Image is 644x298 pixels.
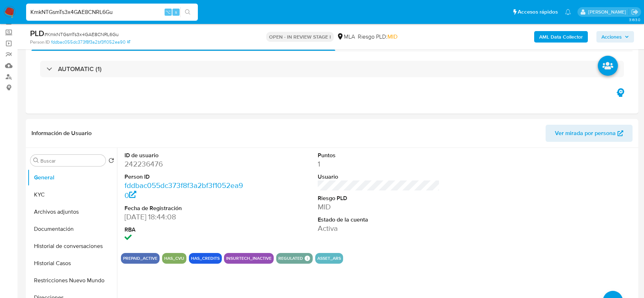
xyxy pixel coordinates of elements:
[588,9,629,15] p: magali.barcan@mercadolibre.com
[51,39,130,45] a: fddbac055dc373f8f3a2bf3f1052ea90
[337,33,355,41] div: MLA
[28,203,117,220] button: Archivos adjuntos
[318,223,439,233] dd: Activa
[546,125,633,142] button: Ver mirada por persona
[387,33,397,41] span: MID
[40,158,103,164] input: Buscar
[30,39,50,45] b: Person ID
[30,28,44,39] b: PLD
[125,204,246,212] dt: Fecha de Registración
[555,125,616,142] span: Ver mirada por persona
[318,202,439,212] dd: MID
[58,65,102,73] h3: AUTOMATIC (1)
[596,31,634,43] button: Acciones
[534,31,588,43] button: AML Data Collector
[26,8,198,17] input: Buscar usuario o caso...
[180,7,195,17] button: search-icon
[125,152,246,159] dt: ID de usuario
[40,61,624,77] div: AUTOMATIC (1)
[601,31,622,43] span: Acciones
[28,220,117,238] button: Documentación
[266,32,334,42] p: OPEN - IN REVIEW STAGE I
[539,31,583,43] b: AML Data Collector
[318,159,439,169] dd: 1
[318,173,439,181] dt: Usuario
[33,158,39,163] button: Buscar
[318,216,439,224] dt: Estado de la cuenta
[28,238,117,255] button: Historial de conversaciones
[518,8,558,16] span: Accesos rápidos
[631,8,639,16] a: Salir
[318,152,439,159] dt: Puntos
[358,33,397,41] span: Riesgo PLD:
[28,169,117,186] button: General
[108,158,114,165] button: Volver al orden por defecto
[318,194,439,202] dt: Riesgo PLD
[44,31,119,38] span: # KmkNTGsmTs3x4GAE8CNRL6Gu
[125,173,246,181] dt: Person ID
[175,9,177,15] span: s
[565,9,571,15] a: Notificaciones
[28,272,117,289] button: Restricciones Nuevo Mundo
[125,180,243,200] a: fddbac055dc373f8f3a2bf3f1052ea90
[165,9,171,15] span: ⌥
[28,186,117,203] button: KYC
[629,17,640,23] span: 3.163.0
[125,159,246,169] dd: 242236476
[125,226,246,234] dt: RBA
[28,255,117,272] button: Historial Casos
[31,130,92,137] h1: Información de Usuario
[125,212,246,222] dd: [DATE] 18:44:08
